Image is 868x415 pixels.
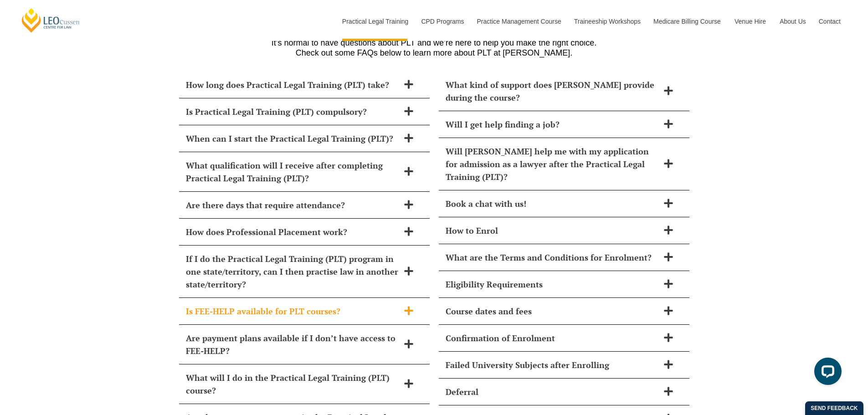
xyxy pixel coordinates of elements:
h2: Are payment plans available if I don’t have access to FEE-HELP? [186,332,399,357]
h2: How to Enrol [446,224,659,237]
h2: Will [PERSON_NAME] help me with my application for admission as a lawyer after the Practical Lega... [446,145,659,183]
h2: What will I do in the Practical Legal Training (PLT) course? [186,371,399,397]
h2: What qualification will I receive after completing Practical Legal Training (PLT)? [186,159,399,184]
p: It’s normal to have questions about PLT and we’re here to help you make the right choice. Check o... [175,38,694,58]
h2: Is FEE-HELP available for PLT courses? [186,305,399,318]
h2: What kind of support does [PERSON_NAME] provide during the course? [446,78,659,104]
h2: Are there days that require attendance? [186,199,399,211]
h2: Will I get help finding a job? [446,118,659,131]
h2: How does Professional Placement work? [186,225,399,238]
a: Venue Hire [728,2,773,41]
a: Medicare Billing Course [647,2,728,41]
h2: Book a chat with us! [446,197,659,210]
a: [PERSON_NAME] Centre for Law [21,7,81,33]
iframe: LiveChat chat widget [807,354,845,392]
h2: When can I start the Practical Legal Training (PLT)? [186,132,399,145]
a: CPD Programs [414,2,470,41]
h2: Confirmation of Enrolment [446,332,659,344]
a: Contact [812,2,847,41]
h2: Eligibility Requirements [446,278,659,291]
h2: Is Practical Legal Training (PLT) compulsory? [186,105,399,118]
h2: How long does Practical Legal Training (PLT) take? [186,78,399,91]
h2: Failed University Subjects after Enrolling [446,359,659,371]
a: Practical Legal Training [335,2,415,41]
h2: What are the Terms and Conditions for Enrolment? [446,251,659,264]
h2: Deferral [446,385,659,398]
h2: If I do the Practical Legal Training (PLT) program in one state/territory, can I then practise la... [186,252,399,291]
a: Traineeship Workshops [567,2,647,41]
a: Practice Management Course [470,2,567,41]
h2: Course dates and fees [446,305,659,318]
a: About Us [773,2,812,41]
